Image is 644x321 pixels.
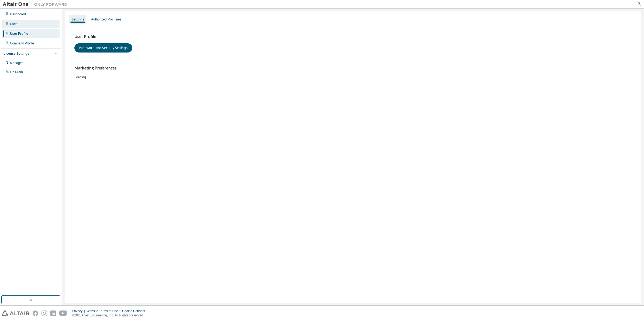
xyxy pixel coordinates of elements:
h3: User Profile [74,34,632,39]
div: User Profile [10,32,28,36]
h3: Marketing Preferences [74,65,632,71]
img: facebook.svg [33,310,38,316]
div: Settings [71,17,84,22]
img: Altair One [3,2,70,7]
img: linkedin.svg [50,310,56,316]
img: instagram.svg [41,310,47,316]
div: Loading... [74,65,632,79]
p: © 2025 Altair Engineering, Inc. All Rights Reserved. [72,313,148,318]
div: On Prem [10,70,23,74]
div: Privacy [72,309,86,313]
div: Website Terms of Use [86,309,122,313]
div: Managed [10,61,23,65]
div: Cookie Consent [122,309,148,313]
img: altair_logo.svg [2,310,29,316]
div: Users [10,22,18,26]
div: Authorized Machines [91,17,121,22]
div: License Settings [4,51,29,56]
div: Company Profile [10,41,34,46]
button: Password and Security Settings [74,43,132,53]
div: Dashboard [10,12,26,16]
img: youtube.svg [59,310,67,316]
